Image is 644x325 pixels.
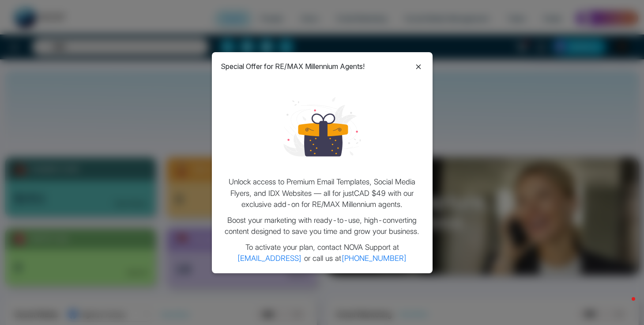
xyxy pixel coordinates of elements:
a: [EMAIL_ADDRESS] [237,254,302,263]
p: To activate your plan, contact NOVA Support at or call us at [221,242,424,264]
a: [PHONE_NUMBER] [341,254,407,263]
iframe: Intercom live chat [614,295,635,316]
p: Unlock access to Premium Email Templates, Social Media Flyers, and IDX Websites — all for just CA... [221,176,424,210]
p: Special Offer for RE/MAX Millennium Agents! [221,61,365,72]
img: loading [283,88,361,165]
p: Boost your marketing with ready-to-use, high-converting content designed to save you time and gro... [221,215,424,237]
